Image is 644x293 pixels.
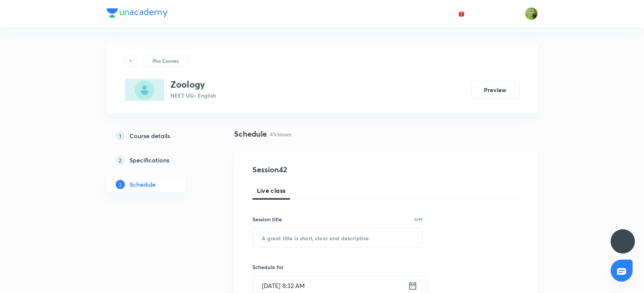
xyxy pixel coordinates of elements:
h5: Specifications [129,156,169,165]
p: 41 classes [270,130,291,138]
a: 1Course details [107,128,210,143]
button: Preview [471,81,520,99]
h4: Session 42 [252,164,391,175]
h6: Session title [252,215,282,223]
a: Company Logo [107,8,168,19]
input: A great title is short, clear and descriptive [253,228,423,247]
h4: Schedule [234,128,267,140]
img: ttu [618,237,627,246]
img: avatar [458,10,465,17]
img: Company Logo [107,8,168,17]
button: avatar [455,8,468,20]
p: 3 [116,180,125,189]
a: 2Specifications [107,153,210,168]
img: Gaurav Uppal [525,7,538,20]
h5: Course details [129,131,170,140]
img: DB8DE2A5-66FB-4AFC-A9C7-37D2DF639E7F_plus.png [125,79,164,101]
p: NEET UG • English [170,91,216,99]
span: Live class [257,186,286,195]
p: Plus Courses [153,57,179,64]
p: 1 [116,131,125,140]
h6: Schedule for [252,263,423,271]
h3: Zoology [170,79,216,90]
p: 2 [116,156,125,165]
p: 0/99 [414,217,423,221]
h5: Schedule [129,180,156,189]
